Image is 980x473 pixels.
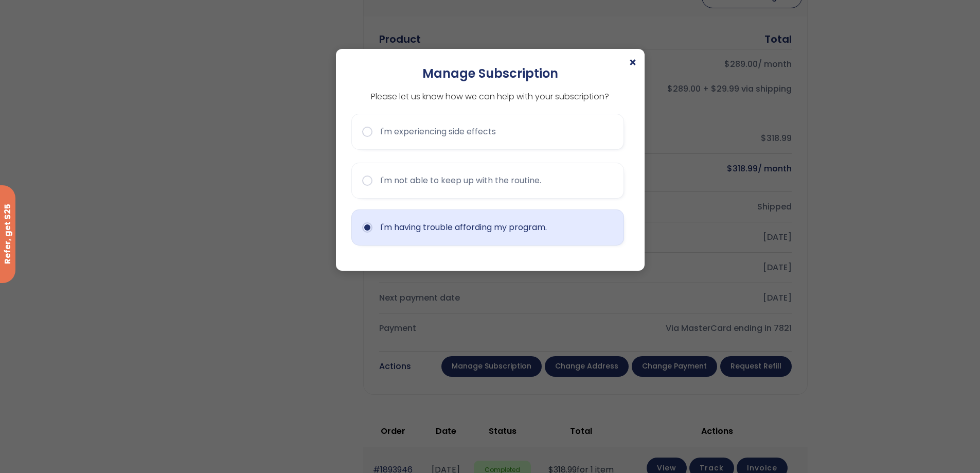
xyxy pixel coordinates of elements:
[351,114,624,150] button: I'm experiencing side effects
[351,64,629,82] h2: Manage Subscription
[351,90,629,103] p: Please let us know how we can help with your subscription?
[351,163,624,199] button: I'm not able to keep up with the routine.
[351,209,624,246] button: I'm having trouble affording my program.
[629,57,637,69] span: ×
